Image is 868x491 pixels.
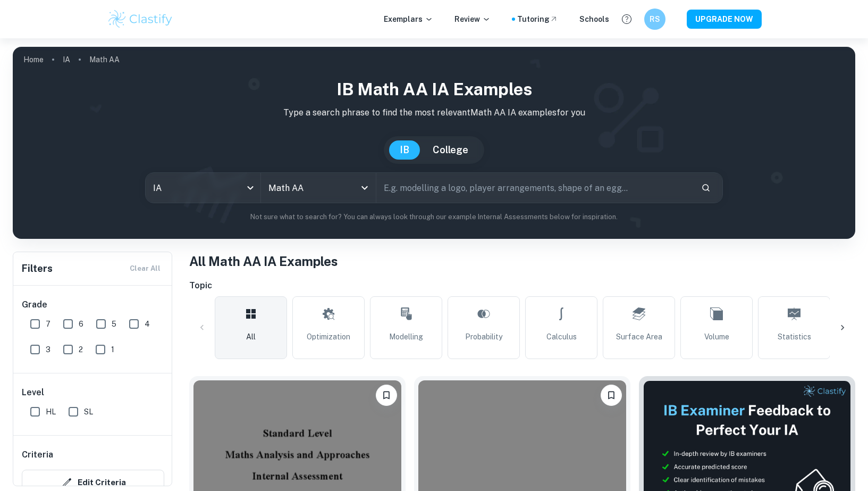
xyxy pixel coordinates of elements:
span: 6 [79,318,83,330]
p: Type a search phrase to find the most relevant Math AA IA examples for you [21,106,847,119]
span: 1 [111,344,114,355]
div: IA [146,173,260,203]
h1: All Math AA IA Examples [189,252,855,271]
a: Tutoring [517,13,558,25]
span: 7 [46,318,50,330]
span: HL [46,406,56,418]
img: Clastify logo [107,9,174,30]
button: RS [644,9,665,30]
button: College [422,140,479,160]
span: Volume [704,331,729,343]
span: Statistics [778,331,811,343]
p: Not sure what to search for? You can always look through our example Internal Assessments below f... [21,212,847,222]
h6: Filters [22,261,53,276]
a: Home [23,52,44,67]
span: Probability [465,331,502,343]
span: Calculus [546,331,577,343]
h1: IB Math AA IA examples [21,77,847,102]
img: profile cover [13,47,855,239]
span: All [246,331,256,343]
span: 3 [46,344,50,355]
button: Help and Feedback [618,10,636,28]
span: 5 [112,318,116,330]
span: 4 [145,318,150,330]
span: Surface Area [616,331,662,343]
button: IB [389,140,420,160]
button: Bookmark [376,385,397,406]
input: E.g. modelling a logo, player arrangements, shape of an egg... [376,173,693,203]
button: UPGRADE NOW [687,10,762,29]
a: IA [63,52,70,67]
button: Bookmark [601,385,622,406]
p: Exemplars [384,13,433,25]
span: SL [84,406,93,418]
button: Search [697,179,715,197]
h6: RS [648,13,661,25]
span: Optimization [307,331,350,343]
p: Review [454,13,491,25]
h6: Level [22,386,164,399]
span: Modelling [389,331,423,343]
p: Math AA [89,54,120,65]
button: Open [357,180,372,195]
a: Schools [579,13,609,25]
h6: Grade [22,298,164,311]
h6: Criteria [22,448,53,461]
span: 2 [79,344,83,355]
h6: Topic [189,279,855,292]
